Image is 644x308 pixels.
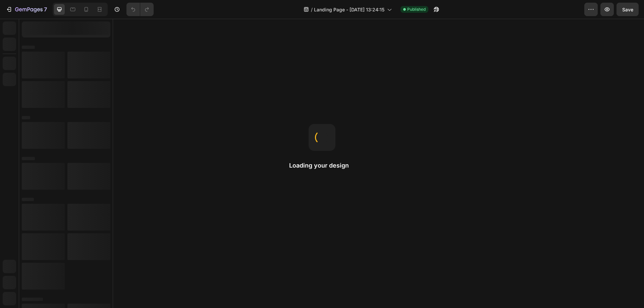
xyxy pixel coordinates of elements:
[311,6,313,13] span: /
[126,3,154,16] div: Undo/Redo
[616,3,639,16] button: Save
[314,6,384,13] span: Landing Page - [DATE] 13:24:15
[289,162,355,170] h2: Loading your design
[44,5,47,13] p: 7
[622,7,633,12] span: Save
[407,6,426,12] span: Published
[3,3,50,16] button: 7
